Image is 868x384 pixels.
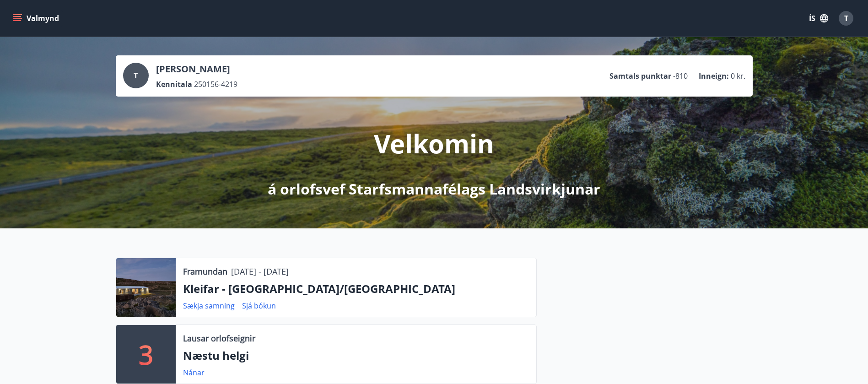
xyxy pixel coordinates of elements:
p: Kennitala [156,79,192,89]
button: T [835,7,857,29]
p: Lausar orlofseignir [183,332,255,344]
button: ÍS [804,10,833,27]
a: Sækja samning [183,301,235,311]
p: 3 [139,337,153,372]
p: Samtals punktar [609,71,671,81]
button: menu [11,10,63,27]
p: Inneign : [699,71,729,81]
p: [PERSON_NAME] [156,63,237,76]
span: 0 kr. [731,71,745,81]
p: Velkomin [374,126,494,161]
p: á orlofsvef Starfsmannafélags Landsvirkjunar [268,179,600,199]
span: T [134,70,138,81]
span: T [844,13,848,23]
a: Nánar [183,368,205,378]
p: Næstu helgi [183,348,529,363]
a: Sjá bókun [242,301,276,311]
span: -810 [673,71,688,81]
p: [DATE] - [DATE] [231,265,289,277]
p: Kleifar - [GEOGRAPHIC_DATA]/[GEOGRAPHIC_DATA] [183,281,529,297]
p: Framundan [183,265,227,277]
span: 250156-4219 [194,79,237,89]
